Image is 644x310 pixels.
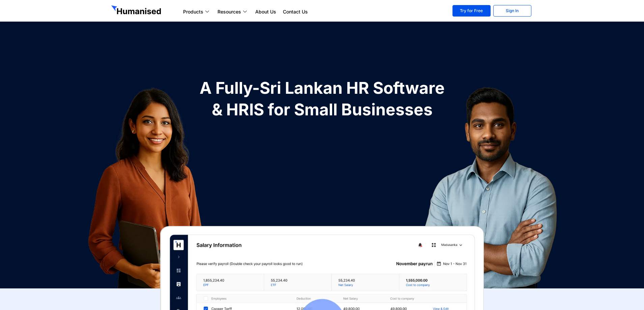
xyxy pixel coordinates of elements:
[214,8,252,16] a: Resources
[252,8,280,16] a: About Us
[452,5,491,17] a: Try for Free
[280,8,311,16] a: Contact Us
[111,5,163,16] img: GetHumanised Logo
[180,8,214,16] a: Products
[493,5,531,17] a: Sign In
[196,77,448,120] h1: A Fully-Sri Lankan HR Software & HRIS for Small Businesses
